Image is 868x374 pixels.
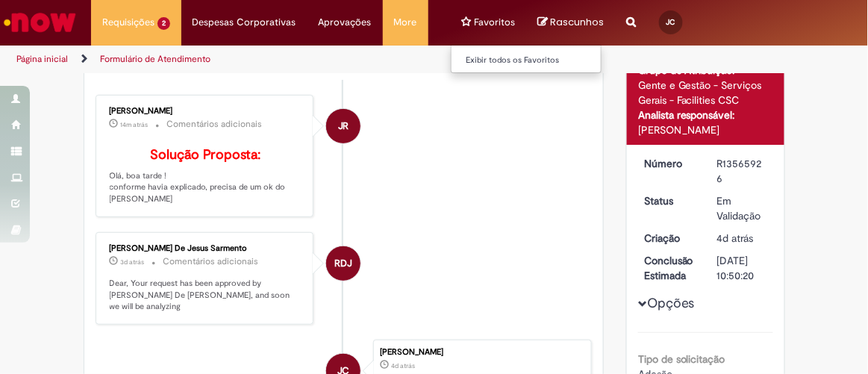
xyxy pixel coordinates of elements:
div: 25/09/2025 10:56:39 [717,231,768,246]
time: 26/09/2025 10:50:20 [121,258,145,267]
span: 3d atrás [121,258,145,267]
ul: Trilhas de página [11,46,495,73]
dt: Status [633,193,706,208]
span: Despesas Corporativas [193,15,296,30]
time: 29/09/2025 10:18:46 [121,120,149,129]
span: More [394,15,417,30]
div: Em Validação [717,193,768,223]
img: ServiceNow [1,7,78,37]
div: [PERSON_NAME] De Jesus Sarmento [110,244,302,253]
dt: Criação [633,231,706,246]
span: 4d atrás [391,361,415,370]
ul: Favoritos [451,45,602,73]
span: JR [338,108,349,144]
a: Formulário de Atendimento [100,53,210,65]
div: [DATE] 10:50:20 [717,253,768,283]
span: Rascunhos [551,15,605,29]
div: R13565926 [717,156,768,186]
a: No momento, sua lista de rascunhos tem 0 Itens [538,15,605,29]
small: Comentários adicionais [163,255,259,268]
b: Solução Proposta: [150,146,260,163]
div: Gente e Gestão - Serviços Gerais - Facilities CSC [638,78,773,107]
div: [PERSON_NAME] [110,107,302,116]
div: Analista responsável: [638,107,773,122]
time: 25/09/2025 10:56:39 [717,231,754,245]
span: JC [666,17,675,27]
span: 14m atrás [121,120,149,129]
div: [PERSON_NAME] [638,122,773,137]
small: Comentários adicionais [167,118,263,131]
dt: Número [633,156,706,171]
span: 4d atrás [717,231,754,245]
p: Olá, boa tarde ! conforme havia explicado, precisa de um ok do [PERSON_NAME] [110,148,302,205]
span: Requisições [102,15,154,30]
span: Favoritos [475,15,516,30]
div: Robson De Jesus Sarmento [326,246,360,281]
span: RDJ [334,246,352,281]
span: 2 [157,17,170,30]
a: Página inicial [16,53,68,65]
div: [PERSON_NAME] [380,348,584,357]
div: Jhully Rodrigues [326,109,360,143]
a: Exibir todos os Favoritos [452,52,616,69]
dt: Conclusão Estimada [633,253,706,283]
p: Dear, Your request has been approved by [PERSON_NAME] De [PERSON_NAME], and soon we will be analy... [110,278,302,313]
time: 25/09/2025 10:56:39 [391,361,415,370]
span: Aprovações [319,15,372,30]
b: Tipo de solicitação [638,352,725,366]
